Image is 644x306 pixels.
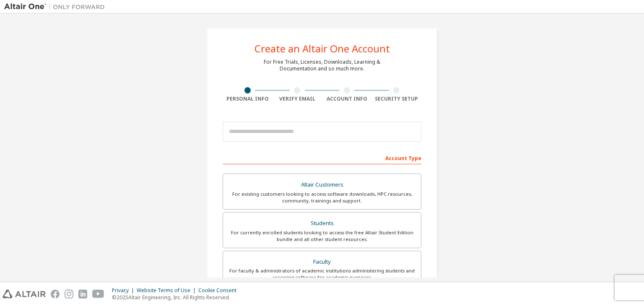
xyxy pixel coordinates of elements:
[223,151,421,164] div: Account Type
[112,287,137,294] div: Privacy
[228,179,416,191] div: Altair Customers
[228,256,416,268] div: Faculty
[228,229,416,243] div: For currently enrolled students looking to access the free Altair Student Edition bundle and all ...
[228,267,416,281] div: For faculty & administrators of academic institutions administering students and accessing softwa...
[92,290,104,298] img: youtube.svg
[112,294,241,301] p: © 2025 Altair Engineering, Inc. All Rights Reserved.
[264,59,380,72] div: For Free Trials, Licenses, Downloads, Learning & Documentation and so much more.
[3,290,46,298] img: altair_logo.svg
[65,290,73,298] img: instagram.svg
[228,191,416,204] div: For existing customers looking to access software downloads, HPC resources, community, trainings ...
[137,287,198,294] div: Website Terms of Use
[78,290,87,298] img: linkedin.svg
[4,3,109,11] img: Altair One
[372,96,422,102] div: Security Setup
[228,218,416,229] div: Students
[223,96,273,102] div: Personal Info
[273,96,322,102] div: Verify Email
[322,96,372,102] div: Account Info
[254,44,390,54] div: Create an Altair One Account
[51,290,60,298] img: facebook.svg
[198,287,241,294] div: Cookie Consent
